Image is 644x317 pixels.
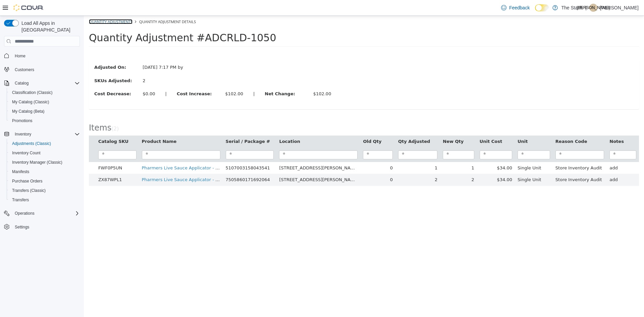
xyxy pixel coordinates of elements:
[58,161,170,166] a: Pharmers Live Sauce Applicator - Amnesia Haze 1G
[5,75,54,82] label: Cost Decrease:
[54,48,145,55] div: [DATE] 7:17 PM by
[15,81,29,86] span: Catalog
[9,140,80,148] span: Adjustments (Classic)
[7,176,83,186] button: Purchase Orders
[12,178,43,184] span: Purchase Orders
[12,150,41,156] span: Inventory Count
[526,122,541,129] button: Notes
[9,140,54,148] a: Adjustments (Classic)
[12,65,80,74] span: Customers
[12,90,53,95] span: Classification (Classic)
[523,158,555,170] td: add
[7,148,83,158] button: Inventory Count
[195,161,275,166] span: [STREET_ADDRESS][PERSON_NAME]
[434,122,445,129] button: Unit
[12,66,37,74] a: Customers
[1,129,83,139] button: Inventory
[7,139,83,148] button: Adjustments (Classic)
[14,122,46,129] button: Catalog SKU
[535,11,535,12] span: Dark Mode
[1,51,83,60] button: Home
[4,48,80,249] nav: Complex example
[176,75,224,82] label: Net Change:
[509,4,530,11] span: Feedback
[312,158,356,170] td: 2
[12,51,80,60] span: Home
[393,146,431,158] td: $34.00
[469,146,523,158] td: Store Inventory Audit
[276,158,312,170] td: 0
[600,4,639,12] p: [PERSON_NAME]
[12,130,34,138] button: Inventory
[12,209,37,217] button: Operations
[276,146,312,158] td: 0
[396,122,420,129] button: Unit Cost
[88,75,136,82] label: Cost Increase:
[7,158,83,167] button: Inventory Manager (Classic)
[30,110,33,116] span: 2
[12,118,33,123] span: Promotions
[12,109,45,114] span: My Catalog (Beta)
[12,141,51,146] span: Adjustments (Classic)
[141,75,159,82] div: $102.00
[5,62,54,68] label: SKUs Adjusted:
[5,48,54,55] label: Adjusted On:
[139,146,193,158] td: 5107003158043541
[1,78,83,88] button: Catalog
[9,187,80,195] span: Transfers (Classic)
[12,146,55,158] td: FWF0P5UN
[312,146,356,158] td: 1
[9,98,80,106] span: My Catalog (Classic)
[164,75,176,82] label: |
[7,97,83,107] button: My Catalog (Classic)
[12,197,29,203] span: Transfers
[9,177,80,185] span: Purchase Orders
[469,158,523,170] td: Store Inventory Audit
[15,67,34,72] span: Customers
[12,223,80,231] span: Settings
[359,122,381,129] button: New Qty
[12,169,29,174] span: Manifests
[356,158,393,170] td: 2
[9,168,32,176] a: Manifests
[7,195,83,205] button: Transfers
[9,89,80,97] span: Classification (Classic)
[195,150,275,155] span: [STREET_ADDRESS][PERSON_NAME]
[561,4,583,12] p: The Stash
[15,224,29,230] span: Settings
[58,122,94,129] button: Product Name
[58,150,165,155] a: Pharmers Live Sauce Applicator - Purple Kush 1G
[9,158,80,166] span: Inventory Manager (Classic)
[12,158,55,170] td: ZX87WPL1
[9,149,43,157] a: Inventory Count
[12,99,49,105] span: My Catalog (Classic)
[9,196,80,204] span: Transfers
[12,188,46,193] span: Transfers (Classic)
[1,65,83,74] button: Customers
[9,158,65,166] a: Inventory Manager (Classic)
[15,131,31,137] span: Inventory
[472,122,505,129] button: Reason Code
[589,4,597,12] div: Jonathan Owyoung
[523,146,555,158] td: add
[9,98,52,106] a: My Catalog (Classic)
[7,116,83,125] button: Promotions
[142,122,188,129] button: Serial / Package #
[9,107,47,115] a: My Catalog (Beta)
[12,130,80,138] span: Inventory
[5,3,49,8] a: Quantity Adjustments
[9,196,32,204] a: Transfers
[498,1,532,14] a: Feedback
[7,88,83,97] button: Classification (Classic)
[9,187,48,195] a: Transfers (Classic)
[12,79,31,87] button: Catalog
[279,122,299,129] button: Old Qty
[7,107,83,116] button: My Catalog (Beta)
[59,75,71,82] div: $0.00
[59,62,140,68] div: 2
[15,53,25,59] span: Home
[12,79,80,87] span: Catalog
[1,222,83,232] button: Settings
[9,117,80,125] span: Promotions
[15,211,35,216] span: Operations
